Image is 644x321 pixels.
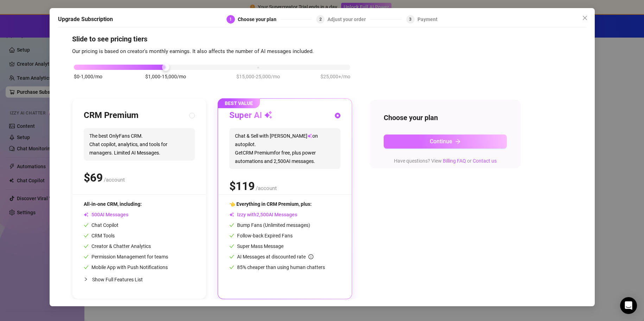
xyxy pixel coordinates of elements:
[84,128,195,160] span: The best OnlyFans CRM. Chat copilot, analytics, and tools for managers. Limited AI Messages.
[229,265,234,270] span: check
[409,17,412,22] span: 3
[256,185,277,191] span: /account
[327,15,370,24] div: Adjust your order
[394,158,497,164] span: Have questions? View or
[320,73,350,80] span: $25,000+/mo
[417,15,438,24] div: Payment
[229,223,234,228] span: check
[229,264,325,270] span: 85% cheaper than using human chatters
[229,233,234,238] span: check
[72,34,572,44] h4: Slide to see pricing tiers
[84,223,89,228] span: check
[84,222,119,228] span: Chat Copilot
[84,254,89,259] span: check
[84,110,139,121] h3: CRM Premium
[236,73,280,80] span: $15,000-25,000/mo
[92,277,143,282] span: Show Full Features List
[218,98,260,108] span: BEST VALUE
[229,212,297,217] span: Izzy with AI Messages
[473,158,497,164] a: Contact us
[84,271,195,288] div: Show Full Features List
[229,243,283,249] span: Super Mass Message
[104,177,125,183] span: /account
[145,73,186,80] span: $1,000-15,000/mo
[238,15,281,24] div: Choose your plan
[72,48,314,54] span: Our pricing is based on creator's monthly earnings. It also affects the number of AI messages inc...
[84,171,103,184] span: $
[84,254,168,260] span: Permission Management for teams
[579,15,591,21] span: Close
[384,135,507,149] button: Continuearrow-right
[229,244,234,249] span: check
[229,233,293,238] span: Follow-back Expired Fans
[229,128,340,169] span: Chat & Sell with [PERSON_NAME] on autopilot. Get CRM Premium for free, plus power automations and...
[84,264,168,270] span: Mobile App with Push Notifications
[620,297,637,314] div: Open Intercom Messenger
[229,17,232,22] span: 1
[84,277,88,281] span: collapsed
[229,179,255,193] span: $
[430,138,452,145] span: Continue
[319,17,322,22] span: 2
[58,15,113,24] h5: Upgrade Subscription
[229,254,234,259] span: check
[384,113,507,123] h4: Choose your plan
[308,254,313,259] span: info-circle
[237,254,313,260] span: AI Messages at discounted rate
[84,244,89,249] span: check
[582,15,588,21] span: close
[84,243,151,249] span: Creator & Chatter Analytics
[229,201,312,207] span: 👈 Everything in CRM Premium, plus:
[84,212,128,217] span: AI Messages
[579,12,591,24] button: Close
[84,233,115,238] span: CRM Tools
[443,158,466,164] a: Billing FAQ
[229,110,273,121] h3: Super AI
[84,265,89,270] span: check
[455,139,461,144] span: arrow-right
[84,201,142,207] span: All-in-one CRM, including:
[229,222,310,228] span: Bump Fans (Unlimited messages)
[74,73,102,80] span: $0-1,000/mo
[84,233,89,238] span: check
